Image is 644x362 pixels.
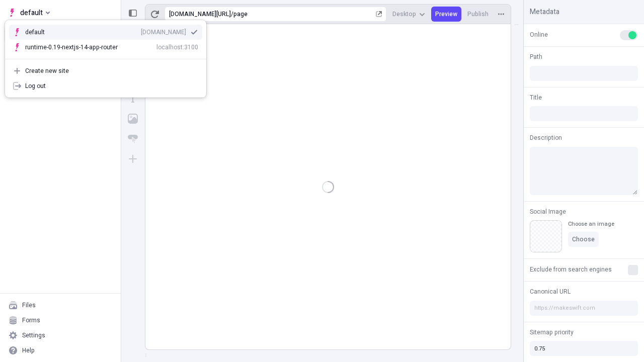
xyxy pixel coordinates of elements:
[25,28,60,36] div: default
[22,331,45,339] div: Settings
[463,7,493,22] button: Publish
[530,265,612,274] span: Exclude from search engines
[568,220,614,228] div: Choose an image
[22,346,35,354] div: Help
[231,10,233,18] div: /
[233,10,374,18] div: page
[141,28,186,36] div: [DOMAIN_NAME]
[530,52,542,61] span: Path
[431,7,461,22] button: Preview
[124,110,142,128] button: Image
[467,10,489,18] span: Publish
[530,133,562,142] span: Description
[22,301,36,309] div: Files
[169,10,231,18] div: [URL][DOMAIN_NAME]
[530,93,542,102] span: Title
[392,10,416,18] span: Desktop
[530,328,574,337] span: Sitemap priority
[435,10,457,18] span: Preview
[388,7,429,22] button: Desktop
[25,43,118,51] div: runtime-0.19-nextjs-14-app-router
[530,301,638,316] input: https://makeswift.com
[4,5,54,20] button: Select site
[156,43,198,51] div: localhost:3100
[572,235,595,243] span: Choose
[22,316,40,324] div: Forms
[124,130,142,148] button: Button
[530,287,571,296] span: Canonical URL
[530,30,548,39] span: Online
[530,207,566,216] span: Social Image
[568,232,599,247] button: Choose
[5,21,206,59] div: Suggestions
[20,7,43,19] span: default
[124,89,142,108] button: Text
